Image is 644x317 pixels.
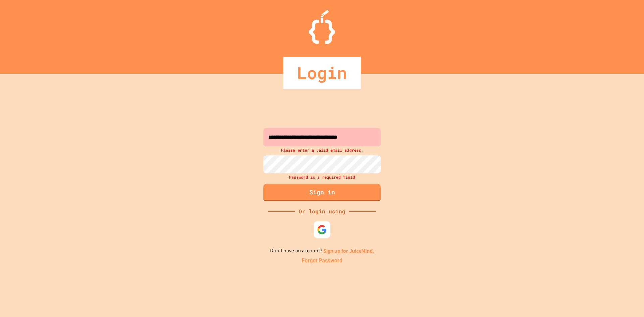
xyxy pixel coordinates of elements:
[262,173,382,181] div: Password is a required field
[302,257,342,265] a: Forgot Password
[283,57,361,89] div: Login
[317,225,327,235] img: google-icon.svg
[323,247,374,254] a: Sign up for JuiceMind.
[295,207,349,215] div: Or login using
[262,146,382,154] div: Please enter a valid email address.
[309,10,335,44] img: Logo.svg
[263,184,381,201] button: Sign in
[270,247,374,255] p: Don't have an account?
